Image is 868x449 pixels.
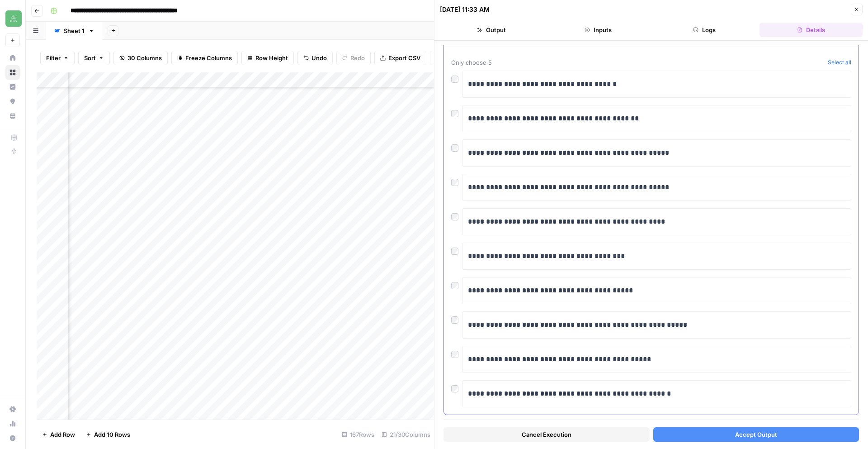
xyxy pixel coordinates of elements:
[440,23,543,37] button: Output
[378,427,434,442] div: 21/30 Columns
[5,94,20,109] a: Opportunities
[374,51,426,65] button: Export CSV
[46,53,61,62] span: Filter
[828,58,851,67] button: Select all
[5,431,20,445] button: Help + Support
[5,7,20,30] button: Workspace: Distru
[64,26,85,35] div: Sheet 1
[653,427,859,442] button: Accept Output
[185,53,232,62] span: Freeze Columns
[127,53,162,62] span: 30 Columns
[40,51,75,65] button: Filter
[5,65,20,80] a: Browse
[50,430,75,439] span: Add Row
[37,427,80,442] button: Add Row
[46,22,102,40] a: Sheet 1
[338,427,378,442] div: 167 Rows
[5,109,20,123] a: Your Data
[759,23,863,37] button: Details
[84,53,96,62] span: Sort
[5,51,20,65] a: Home
[735,430,777,439] span: Accept Output
[522,430,571,439] span: Cancel Execution
[444,419,859,434] button: Executions Details
[653,23,756,37] button: Logs
[451,58,824,67] span: Only choose 5
[5,402,20,416] a: Settings
[311,53,327,62] span: Undo
[113,51,168,65] button: 30 Columns
[5,10,22,27] img: Distru Logo
[443,427,650,442] button: Cancel Execution
[94,430,130,439] span: Add 10 Rows
[547,23,650,37] button: Inputs
[241,51,294,65] button: Row Height
[78,51,110,65] button: Sort
[444,47,859,415] div: Review Content
[297,51,333,65] button: Undo
[80,427,136,442] button: Add 10 Rows
[5,416,20,431] a: Usage
[388,53,420,62] span: Export CSV
[440,5,490,14] div: [DATE] 11:33 AM
[5,80,20,94] a: Insights
[255,53,288,62] span: Row Height
[171,51,238,65] button: Freeze Columns
[350,53,365,62] span: Redo
[336,51,371,65] button: Redo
